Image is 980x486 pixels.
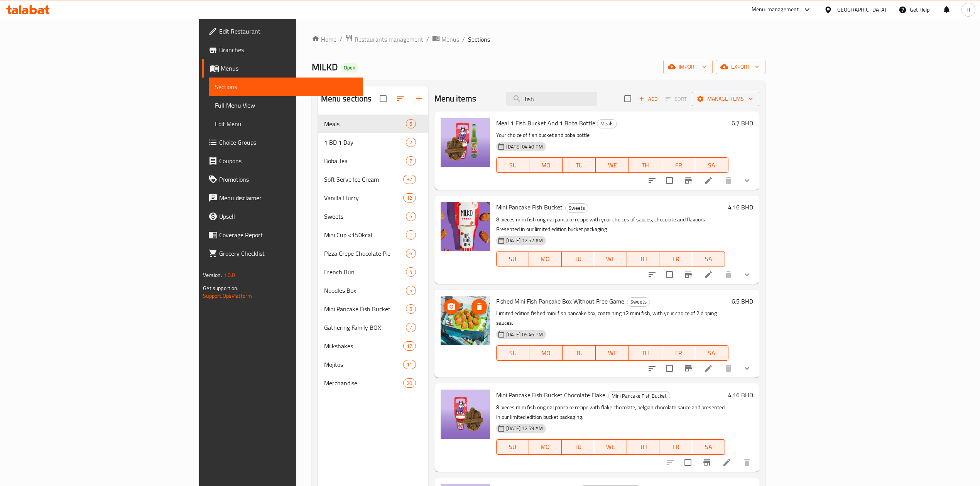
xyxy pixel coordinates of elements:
[738,359,756,378] button: show more
[471,299,487,314] button: delete image
[318,374,428,392] div: Merchandise20
[752,5,799,14] div: Menu-management
[215,101,357,110] span: Full Menu View
[202,59,363,78] a: Menus
[404,361,415,368] span: 11
[503,237,546,244] span: [DATE] 12:52 AM
[406,120,415,128] span: 6
[324,323,406,332] span: Gathering Family BOX
[324,341,404,351] span: Milkshakes
[496,251,529,267] button: SU
[643,359,661,378] button: sort-choices
[597,441,624,452] span: WE
[506,92,597,106] input: search
[318,318,428,337] div: Gathering Family BOX7
[403,378,416,388] div: items
[679,265,698,284] button: Branch-specific-item
[324,119,406,128] span: Meals
[318,152,428,170] div: Boba Tea7
[406,156,416,165] div: items
[680,454,696,471] span: Select to update
[324,175,404,184] div: Soft Serve Ice Cream
[732,118,753,128] h6: 6.7 BHD
[209,78,363,96] a: Sections
[496,439,529,455] button: SU
[627,439,660,455] button: TH
[662,253,689,265] span: FR
[596,345,629,361] button: WE
[732,296,753,307] h6: 6.5 BHD
[406,305,415,313] span: 5
[719,265,738,284] button: delete
[629,345,662,361] button: TH
[659,251,692,267] button: FR
[722,458,732,467] a: Edit menu item
[563,157,596,173] button: TU
[202,189,363,207] a: Menu disclaimer
[318,170,428,189] div: Soft Serve Ice Cream37
[468,35,490,44] span: Sections
[406,139,415,146] span: 2
[324,138,406,147] span: 1 BD 1 Day
[620,91,636,107] span: Select section
[219,249,357,258] span: Grocery Checklist
[695,345,728,361] button: SA
[728,390,753,400] h6: 4.16 BHD
[202,207,363,226] a: Upsell
[529,439,562,455] button: MO
[695,441,722,452] span: SA
[742,270,752,279] svg: Show Choices
[202,226,363,244] a: Coverage Report
[209,115,363,133] a: Edit Menu
[496,403,725,422] p: 8 pieces mini fish original pancake recipe with flake chocolate, belgian chocolate sauce and pres...
[403,193,416,202] div: items
[202,170,363,189] a: Promotions
[406,249,416,258] div: items
[324,360,404,369] span: Mojitos
[565,203,588,213] div: Sweets
[630,441,657,452] span: TH
[441,35,459,44] span: Menus
[662,345,695,361] button: FR
[219,175,357,184] span: Promotions
[503,143,546,150] span: [DATE] 04:40 PM
[406,268,415,276] span: 4
[403,341,416,351] div: items
[324,193,404,202] span: Vanilla Flurry
[462,35,465,44] li: /
[599,348,626,359] span: WE
[659,439,692,455] button: FR
[406,250,415,257] span: 6
[496,201,564,213] span: Mini Pancake Fish Bucket.
[627,297,650,307] div: Sweets
[597,253,624,265] span: WE
[324,212,406,221] span: Sweets
[698,348,725,359] span: SA
[441,118,490,167] img: Meal 1 Fish Bucket And 1 Boba Bottle
[562,251,595,267] button: TU
[835,5,886,14] div: [GEOGRAPHIC_DATA]
[324,378,404,388] span: Merchandise
[215,119,357,128] span: Edit Menu
[698,94,753,104] span: Manage items
[324,230,406,240] span: Mini Cup <150kcal
[661,267,678,283] span: Select to update
[692,92,759,106] button: Manage items
[661,172,678,189] span: Select to update
[406,119,416,128] div: items
[318,133,428,152] div: 1 BD 1 Day2
[441,202,490,251] img: Mini Pancake Fish Bucket.
[496,215,725,234] p: 8 pieces mini fish original pancake recipe with your choices of sauces, chocolate and flavours. P...
[202,133,363,152] a: Choice Groups
[643,171,661,190] button: sort-choices
[608,391,670,400] span: Mini Pancake Fish Bucket
[594,251,627,267] button: WE
[496,345,530,361] button: SU
[597,119,617,128] div: Meals
[345,34,423,44] a: Restaurants management
[426,35,429,44] li: /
